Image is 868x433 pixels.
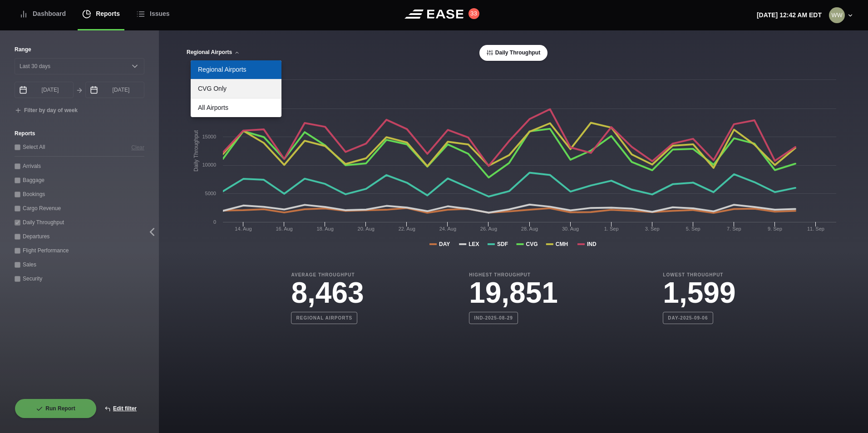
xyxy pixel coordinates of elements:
[15,45,144,54] label: Range
[807,226,824,231] tspan: 11. Sep
[131,143,144,152] button: Clear
[469,278,558,307] h3: 19,851
[480,226,497,231] tspan: 26. Aug
[768,226,782,231] tspan: 9. Sep
[497,241,508,247] tspan: SDF
[202,134,216,139] text: 15000
[235,226,252,231] tspan: 14. Aug
[469,8,479,19] button: 33
[15,107,78,114] button: Filter by day of week
[85,82,144,98] input: mm/dd/yyyy
[757,10,822,20] p: [DATE] 12:42 AM EDT
[562,226,579,231] tspan: 30. Aug
[15,129,144,138] label: Reports
[97,399,144,418] button: Edit filter
[317,226,334,231] tspan: 18. Aug
[829,7,845,23] img: 44fab04170f095a2010eee22ca678195
[291,271,364,278] b: Average Throughput
[399,226,415,231] tspan: 22. Aug
[479,45,547,61] button: Daily Throughput
[193,130,199,172] tspan: Daily Throughput
[521,226,538,231] tspan: 28. Aug
[191,79,281,98] a: CVG Only
[556,241,568,247] tspan: CMH
[15,82,74,98] input: mm/dd/yyyy
[186,49,240,56] button: Regional Airports
[439,226,456,231] tspan: 24. Aug
[213,219,216,225] text: 0
[469,312,518,324] b: IND-2025-08-29
[727,226,741,231] tspan: 7. Sep
[276,226,292,231] tspan: 16. Aug
[587,241,597,247] tspan: IND
[663,271,735,278] b: Lowest Throughput
[663,278,735,307] h3: 1,599
[191,98,281,117] a: All Airports
[291,278,364,307] h3: 8,463
[469,271,558,278] b: Highest Throughput
[191,60,281,79] a: Regional Airports
[645,226,660,231] tspan: 3. Sep
[604,226,619,231] tspan: 1. Sep
[686,226,700,231] tspan: 5. Sep
[469,241,479,247] tspan: LEX
[358,226,375,231] tspan: 20. Aug
[526,241,538,247] tspan: CVG
[205,191,216,196] text: 5000
[439,241,450,247] tspan: DAY
[663,312,713,324] b: DAY-2025-09-06
[202,162,216,167] text: 10000
[291,312,357,324] b: Regional Airports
